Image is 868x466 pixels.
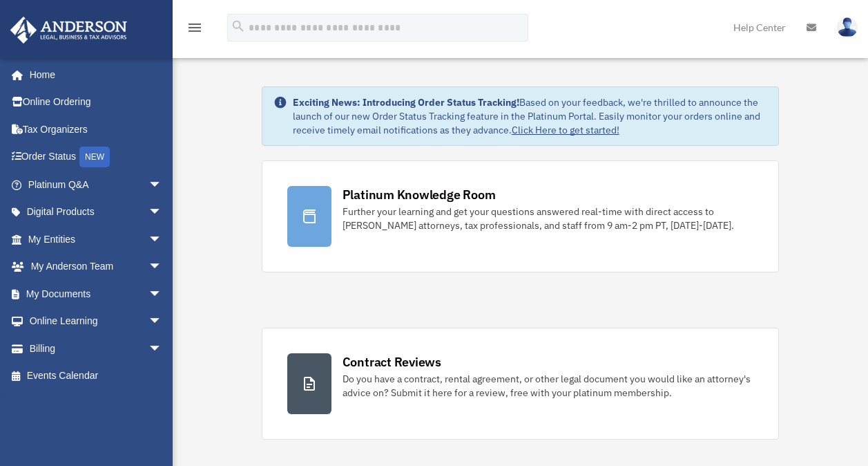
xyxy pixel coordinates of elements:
[231,19,246,34] i: search
[343,186,496,203] div: Platinum Knowledge Room
[148,308,176,336] span: arrow_drop_down
[10,143,183,171] a: Order StatusNEW
[186,19,203,36] i: menu
[148,225,176,254] span: arrow_drop_down
[10,88,183,116] a: Online Ordering
[512,124,619,136] a: Click Here to get started!
[148,280,176,308] span: arrow_drop_down
[148,335,176,363] span: arrow_drop_down
[343,205,754,232] div: Further your learning and get your questions answered real-time with direct access to [PERSON_NAM...
[10,171,183,198] a: Platinum Q&Aarrow_drop_down
[10,253,183,281] a: My Anderson Teamarrow_drop_down
[10,61,176,88] a: Home
[10,198,183,226] a: Digital Productsarrow_drop_down
[10,280,183,308] a: My Documentsarrow_drop_down
[10,115,183,143] a: Tax Organizers
[343,372,754,400] div: Do you have a contract, rental agreement, or other legal document you would like an attorney's ad...
[10,225,183,253] a: My Entitiesarrow_drop_down
[186,24,203,36] a: menu
[10,335,183,362] a: Billingarrow_drop_down
[10,308,183,335] a: Online Learningarrow_drop_down
[837,17,858,37] img: User Pic
[10,362,183,390] a: Events Calendar
[148,198,176,227] span: arrow_drop_down
[262,160,780,272] a: Platinum Knowledge Room Further your learning and get your questions answered real-time with dire...
[148,253,176,281] span: arrow_drop_down
[262,328,780,440] a: Contract Reviews Do you have a contract, rental agreement, or other legal document you would like...
[79,147,110,167] div: NEW
[343,353,441,371] div: Contract Reviews
[293,95,768,137] div: Based on your feedback, we're thrilled to announce the launch of our new Order Status Tracking fe...
[293,96,519,109] strong: Exciting News: Introducing Order Status Tracking!
[148,171,176,199] span: arrow_drop_down
[6,17,131,44] img: Anderson Advisors Platinum Portal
